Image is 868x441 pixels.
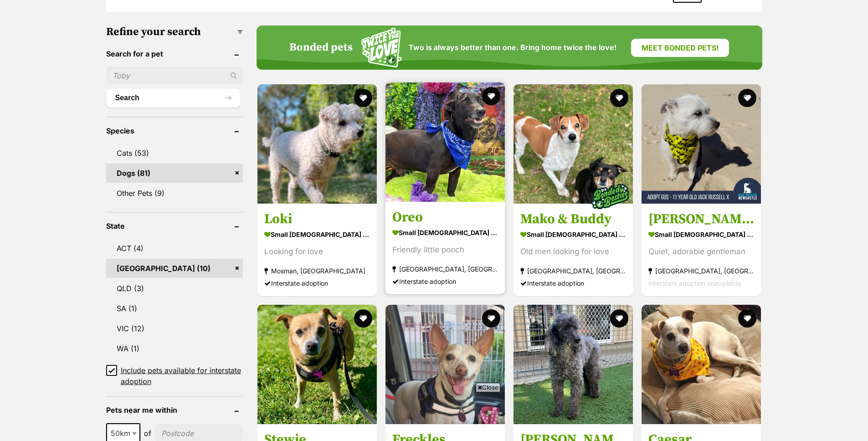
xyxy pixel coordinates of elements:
[520,246,626,258] div: Old men looking for love
[106,222,243,230] header: State
[107,427,139,440] span: 50km
[482,309,500,328] button: favourite
[587,174,633,219] img: bonded besties
[631,39,729,57] a: Meet bonded pets!
[289,41,353,54] h4: Bonded pets
[642,305,761,424] img: Caesar - Jack Russell Terrier Dog
[106,50,243,58] header: Search for a pet
[257,84,377,204] img: Loki - Bichon Frise Dog
[392,209,498,226] h3: Oreo
[106,144,243,163] a: Cats (53)
[264,210,370,228] h3: Loki
[392,226,498,239] strong: small [DEMOGRAPHIC_DATA] Dog
[392,244,498,256] div: Friendly little pooch
[257,305,377,424] img: Stewie - Jack Russell Terrier Dog
[610,309,628,328] button: favourite
[264,228,370,241] strong: small [DEMOGRAPHIC_DATA] Dog
[520,277,626,289] div: Interstate adoption
[264,246,370,258] div: Looking for love
[106,365,243,387] a: Include pets available for interstate adoption
[106,67,243,84] input: Toby
[106,184,243,203] a: Other Pets (9)
[121,365,243,387] span: Include pets available for interstate adoption
[106,127,243,135] header: Species
[642,204,761,296] a: [PERSON_NAME] - [DEMOGRAPHIC_DATA] [PERSON_NAME] X small [DEMOGRAPHIC_DATA] Dog Quiet, adorable g...
[648,246,754,258] div: Quiet, adorable gentleman
[106,339,243,358] a: WA (1)
[257,204,377,296] a: Loki small [DEMOGRAPHIC_DATA] Dog Looking for love Mosman, [GEOGRAPHIC_DATA] Interstate adoption
[106,406,243,414] header: Pets near me within
[648,265,754,277] strong: [GEOGRAPHIC_DATA], [GEOGRAPHIC_DATA]
[514,204,633,296] a: Mako & Buddy small [DEMOGRAPHIC_DATA] Dog Old men looking for love [GEOGRAPHIC_DATA], [GEOGRAPHIC...
[268,395,600,436] iframe: Advertisement
[106,164,243,183] a: Dogs (81)
[392,275,498,287] div: Interstate adoption
[385,305,505,424] img: Freckles - Jack Russell Terrier Dog
[476,383,500,392] span: Close
[648,210,754,228] h3: [PERSON_NAME] - [DEMOGRAPHIC_DATA] [PERSON_NAME] X
[520,228,626,241] strong: small [DEMOGRAPHIC_DATA] Dog
[514,84,633,204] img: Mako & Buddy - Jack Russell Terrier Dog
[392,263,498,275] strong: [GEOGRAPHIC_DATA], [GEOGRAPHIC_DATA]
[144,428,151,439] span: of
[106,279,243,298] a: QLD (3)
[610,89,628,107] button: favourite
[385,202,505,294] a: Oreo small [DEMOGRAPHIC_DATA] Dog Friendly little pooch [GEOGRAPHIC_DATA], [GEOGRAPHIC_DATA] Inte...
[642,84,761,204] img: Gus - 11 Year Old Jack Russell X - Jack Russell Terrier Dog
[361,28,402,67] img: Squiggle
[739,89,757,107] button: favourite
[106,319,243,338] a: VIC (12)
[520,265,626,277] strong: [GEOGRAPHIC_DATA], [GEOGRAPHIC_DATA]
[648,279,741,287] span: Interstate adoption unavailable
[106,259,243,278] a: [GEOGRAPHIC_DATA] (10)
[354,309,372,328] button: favourite
[264,277,370,289] div: Interstate adoption
[385,82,505,202] img: Oreo - Fox Terrier (Smooth) Dog
[106,89,241,107] button: Search
[106,299,243,318] a: SA (1)
[739,309,757,328] button: favourite
[409,43,616,52] span: Two is always better than one. Bring home twice the love!
[106,26,243,38] h3: Refine your search
[520,210,626,228] h3: Mako & Buddy
[264,265,370,277] strong: Mosman, [GEOGRAPHIC_DATA]
[106,239,243,258] a: ACT (4)
[514,305,633,424] img: Coco Bella - Poodle (Miniature) Dog
[648,228,754,241] strong: small [DEMOGRAPHIC_DATA] Dog
[354,89,372,107] button: favourite
[482,87,500,105] button: favourite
